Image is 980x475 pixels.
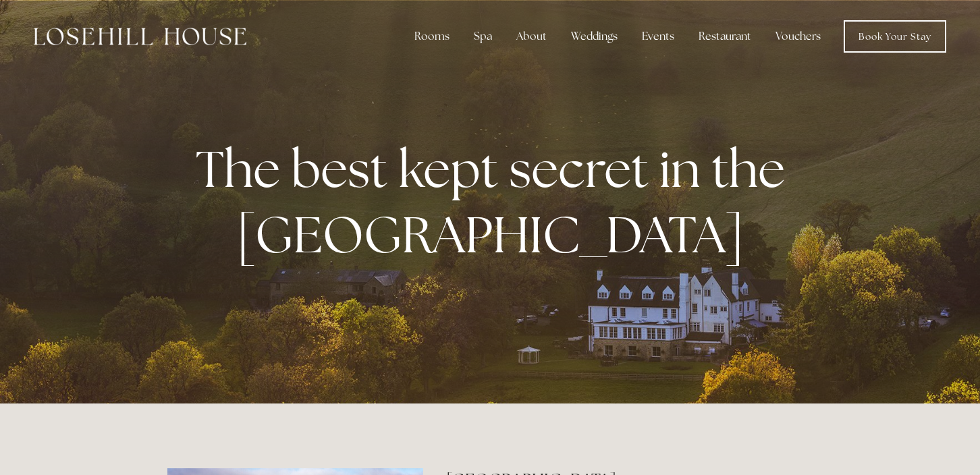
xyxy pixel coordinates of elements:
div: Rooms [404,23,460,50]
div: Events [631,23,685,50]
a: Vouchers [765,23,832,50]
div: About [506,23,557,50]
strong: The best kept secret in the [GEOGRAPHIC_DATA] [196,136,796,268]
a: Book Your Stay [844,20,946,53]
div: Restaurant [688,23,762,50]
div: Spa [463,23,503,50]
div: Weddings [560,23,628,50]
img: Losehill House [34,28,246,45]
